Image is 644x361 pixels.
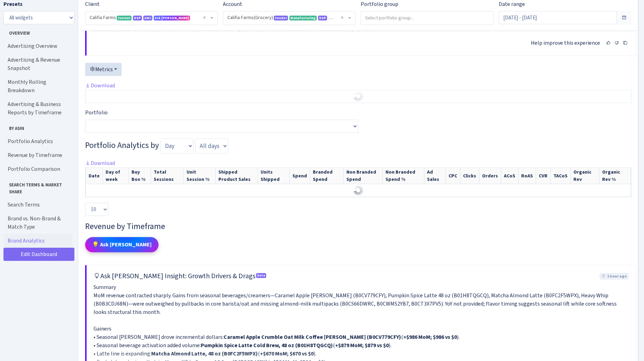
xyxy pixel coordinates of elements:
a: Edit Dashboard [3,248,74,261]
strong: Matcha Almond Latte, 48 oz (B0FC2F5WPX) [151,350,258,357]
th: Total Sessions [151,168,184,184]
span: Manufacturing [289,16,317,20]
th: Date [86,168,103,184]
th: Buy Box % [129,168,151,184]
th: Orders [479,168,501,184]
span: Ask [PERSON_NAME] [155,16,189,20]
button: 💡 Ask [PERSON_NAME] [85,237,158,252]
a: Brand Analytics [3,234,73,248]
a: Advertising Overview [3,39,73,53]
a: Portfolio Comparison [3,162,73,176]
span: By ASIN [4,122,72,132]
a: Download [85,159,115,167]
span: Current [117,16,131,20]
th: Ad Sales [424,168,445,184]
th: Units Shipped [258,168,290,184]
a: Advertising & Revenue Snapshot [3,53,73,75]
span: DSP [133,16,142,20]
span: AMC [328,16,337,20]
h3: Widget #19 [85,221,631,231]
a: Brand vs. Non-Brand & Match Type [3,212,73,234]
img: Preloader [353,91,364,102]
button: Metrics [85,63,121,76]
th: Unit Session % [184,168,216,184]
span: Search Terms & Market Share [4,179,72,195]
span: 1 hour ago [600,273,628,280]
sup: beta [256,273,266,278]
th: Clicks [460,168,479,184]
th: Day of week [103,168,129,184]
th: Organic Rev % [599,168,631,184]
a: Revenue by Timeframe [3,148,73,162]
th: CVR [536,168,551,184]
th: Organic Rev [571,168,599,184]
strong: Caramel Apple Crumble Oat Milk Coffee [PERSON_NAME] (B0CV779CFY) [224,333,401,341]
th: ACoS [501,168,518,184]
strong: +$670 MoM; $670 vs $0 [260,350,314,357]
span: Overview [4,27,72,36]
span: Portfolio Analytics by [85,140,159,151]
th: TACoS [551,168,571,184]
th: RoAS [518,168,536,184]
input: Select portfolio group... [361,11,493,24]
div: Help improve this experience [531,35,629,49]
th: CPC [446,168,460,184]
th: Spend [289,168,310,184]
span: AMC [143,16,152,20]
span: Califia Farms(Grocery) <span class="badge badge-primary">Vendor</span><span class="badge badge-su... [227,14,347,21]
th: Shipped Product Sales [216,168,258,184]
strong: +$879 MoM; $879 vs $0 [335,342,389,349]
th: Non Branded Spend % [382,168,424,184]
span: Ask [PERSON_NAME] [154,16,190,20]
th: Branded Spend [310,168,343,184]
h5: Ask [PERSON_NAME] Insight: Growth Drivers & Drags [93,272,267,280]
span: Vendor [274,16,288,20]
label: Portfolio [85,108,108,117]
th: Non Branded Spend [344,168,382,184]
a: Portfolio Analytics [3,134,73,148]
span: Remove all items [203,14,206,21]
a: Download [85,82,115,89]
span: Remove all items [341,14,343,21]
span: Califia Farms <span class="badge badge-success">Current</span><span class="badge badge-primary">D... [90,14,209,21]
span: Califia Farms(Grocery) <span class="badge badge-primary">Vendor</span><span class="badge badge-su... [223,11,355,25]
span: Califia Farms <span class="badge badge-success">Current</span><span class="badge badge-primary">D... [85,11,217,25]
span: DSP [318,16,327,20]
a: Advertising & Business Reports by Timeframe [3,97,73,120]
strong: +$986 MoM; $986 vs $0 [403,333,457,341]
a: Search Terms [3,198,73,212]
strong: Pumpkin Spice Latte Cold Brew, 48 oz (B01H8TQGCQ) [201,342,333,349]
img: Preloader [353,185,364,196]
a: Monthly Rolling Breakdown [3,75,73,97]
